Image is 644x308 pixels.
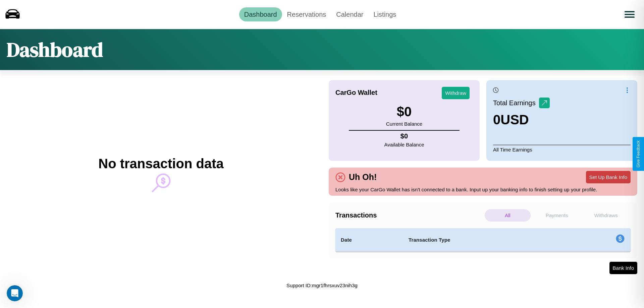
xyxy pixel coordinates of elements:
[620,5,639,24] button: Open menu
[583,209,629,222] p: Withdraws
[335,211,483,219] h4: Transactions
[493,112,550,127] h3: 0 USD
[609,262,637,274] button: Bank Info
[384,132,424,140] h4: $ 0
[386,104,422,119] h3: $ 0
[7,285,23,301] iframe: Intercom live chat
[493,97,539,109] p: Total Earnings
[335,185,631,194] p: Looks like your CarGo Wallet has isn't connected to a bank. Input up your banking info to finish ...
[409,236,561,244] h4: Transaction Type
[98,156,223,171] h2: No transaction data
[586,171,631,183] button: Set Up Bank Info
[345,172,380,182] h4: Uh Oh!
[368,7,401,21] a: Listings
[7,36,103,63] h1: Dashboard
[341,236,398,244] h4: Date
[493,145,631,154] p: All Time Earnings
[282,7,331,21] a: Reservations
[386,119,422,128] p: Current Balance
[239,7,282,21] a: Dashboard
[485,209,531,222] p: All
[286,281,358,290] p: Support ID: mgr1fhrsxuv23nih3g
[442,87,470,99] button: Withdraw
[331,7,368,21] a: Calendar
[384,140,424,149] p: Available Balance
[636,140,641,168] div: Give Feedback
[534,209,580,222] p: Payments
[335,228,631,252] table: simple table
[335,89,377,97] h4: CarGo Wallet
